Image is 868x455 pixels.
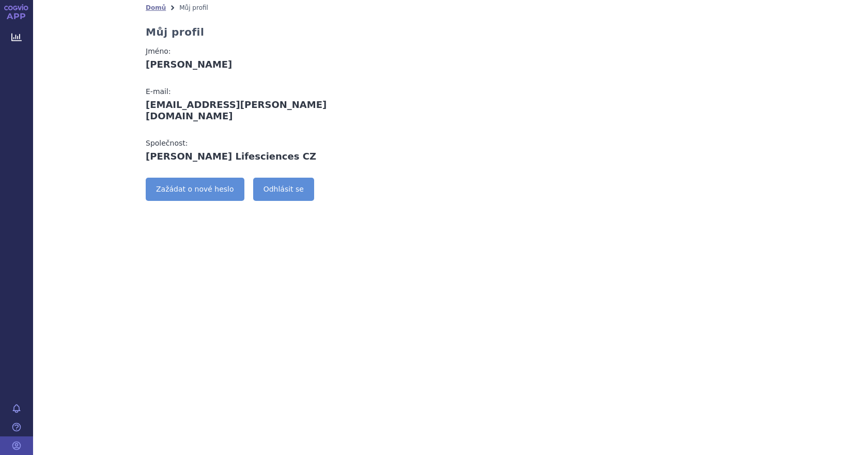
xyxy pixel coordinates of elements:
a: Zažádat o nové heslo [146,178,244,201]
div: Společnost: [146,137,390,149]
div: Jméno: [146,45,390,57]
a: Odhlásit se [253,178,314,201]
div: [EMAIL_ADDRESS][PERSON_NAME][DOMAIN_NAME] [146,99,390,122]
div: [PERSON_NAME] [146,59,390,70]
div: [PERSON_NAME] Lifesciences CZ [146,151,390,162]
h2: Můj profil [146,26,204,38]
div: E-mail: [146,86,390,97]
a: Domů [146,4,166,11]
